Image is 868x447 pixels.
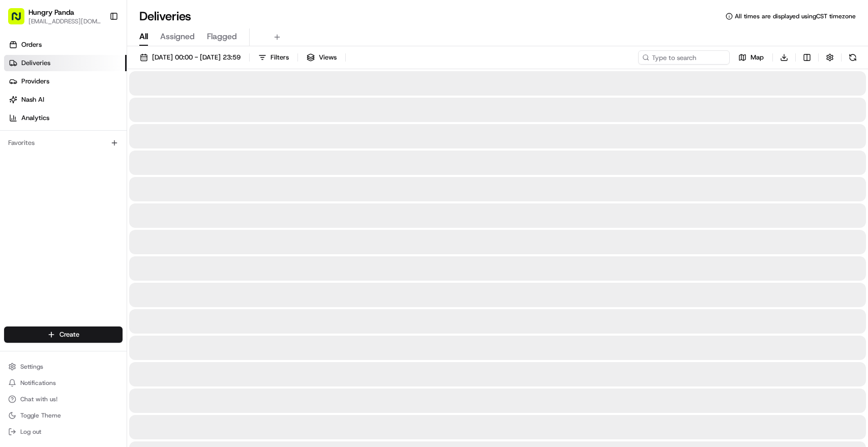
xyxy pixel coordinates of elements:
[319,53,337,62] span: Views
[135,50,245,65] button: [DATE] 00:00 - [DATE] 23:59
[20,379,56,387] span: Notifications
[734,50,768,65] button: Map
[20,411,61,420] span: Toggle Theme
[4,360,123,374] button: Settings
[160,31,195,43] span: Assigned
[20,395,57,403] span: Chat with us!
[4,425,123,439] button: Log out
[20,428,41,436] span: Log out
[4,37,127,53] a: Orders
[751,53,764,62] span: Map
[4,55,127,71] a: Deliveries
[152,53,241,62] span: [DATE] 00:00 - [DATE] 23:59
[4,392,123,406] button: Chat with us!
[4,4,105,28] button: Hungry Panda[EMAIL_ADDRESS][DOMAIN_NAME]
[21,58,50,68] span: Deliveries
[21,113,49,123] span: Analytics
[4,73,127,90] a: Providers
[735,12,856,20] span: All times are displayed using CST timezone
[4,135,123,151] div: Favorites
[846,50,860,65] button: Refresh
[638,50,730,65] input: Type to search
[139,8,191,24] h1: Deliveries
[4,92,127,108] a: Nash AI
[4,376,123,390] button: Notifications
[4,408,123,423] button: Toggle Theme
[4,110,127,126] a: Analytics
[302,50,341,65] button: Views
[20,363,43,371] span: Settings
[139,31,148,43] span: All
[21,77,49,86] span: Providers
[271,53,289,62] span: Filters
[21,95,44,104] span: Nash AI
[21,40,42,49] span: Orders
[207,31,237,43] span: Flagged
[59,330,79,339] span: Create
[254,50,293,65] button: Filters
[4,326,123,343] button: Create
[28,17,101,25] button: [EMAIL_ADDRESS][DOMAIN_NAME]
[28,7,74,17] button: Hungry Panda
